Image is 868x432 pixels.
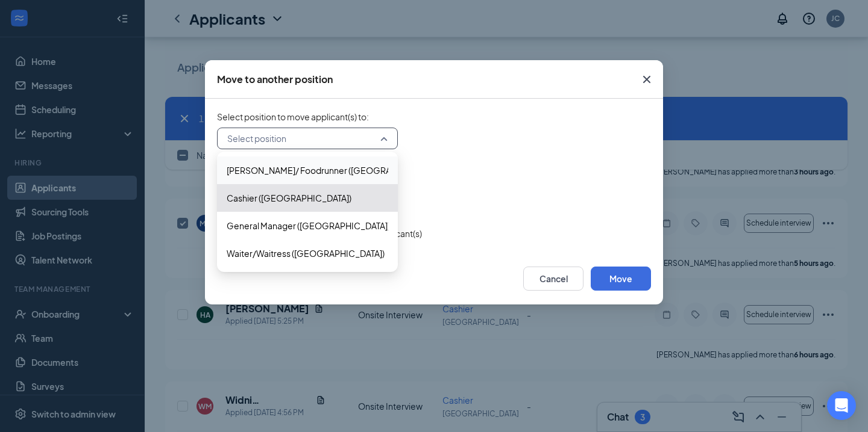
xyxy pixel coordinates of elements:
button: Cancel [523,267,583,291]
button: Close [631,60,663,99]
span: Select position to move applicant(s) to : [217,111,651,123]
div: Move to another position [217,73,333,86]
span: Select stage to move applicant(s) to : [217,168,651,181]
span: [PERSON_NAME]/ Foodrunner ([GEOGRAPHIC_DATA]) [227,164,441,177]
span: Waiter/Waitress ([GEOGRAPHIC_DATA]) [227,247,385,260]
span: Cashier ([GEOGRAPHIC_DATA]) [227,191,351,205]
svg: Cross [640,72,654,87]
div: Open Intercom Messenger [827,391,856,420]
span: General Manager ([GEOGRAPHIC_DATA]) [227,219,390,232]
button: Move [591,267,651,291]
